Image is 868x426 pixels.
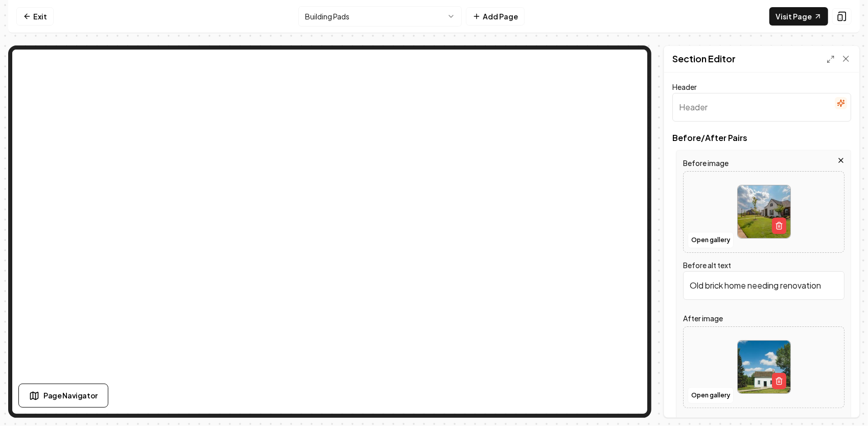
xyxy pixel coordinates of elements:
[738,185,790,238] img: image
[688,232,734,248] button: Open gallery
[672,93,851,122] input: Header
[466,7,525,26] button: Add Page
[688,387,734,404] button: Open gallery
[18,384,108,408] button: Page Navigator
[672,52,736,66] h2: Section Editor
[16,7,54,26] a: Exit
[683,261,731,270] label: Before alt text
[738,341,790,393] img: image
[769,7,828,26] a: Visit Page
[683,312,844,324] label: After image
[672,134,851,142] span: Before/After Pairs
[683,416,725,425] label: After alt text
[683,157,844,169] label: Before image
[672,82,697,91] label: Header
[683,271,844,300] input: Upload to generate...
[43,390,98,401] span: Page Navigator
